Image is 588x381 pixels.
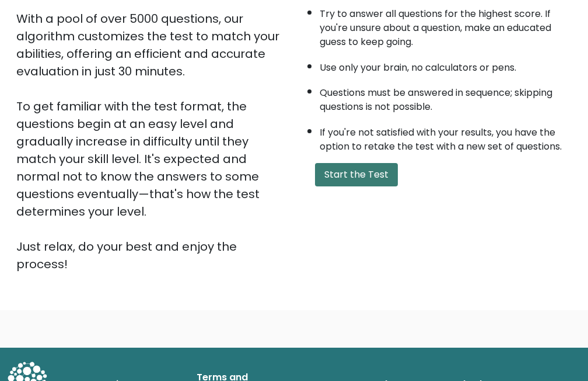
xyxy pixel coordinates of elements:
button: Start the Test [315,163,398,186]
li: Questions must be answered in sequence; skipping questions is not possible. [320,80,572,114]
li: Try to answer all questions for the highest score. If you're unsure about a question, make an edu... [320,1,572,49]
li: If you're not satisfied with your results, you have the option to retake the test with a new set ... [320,120,572,154]
li: Use only your brain, no calculators or pens. [320,55,572,75]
